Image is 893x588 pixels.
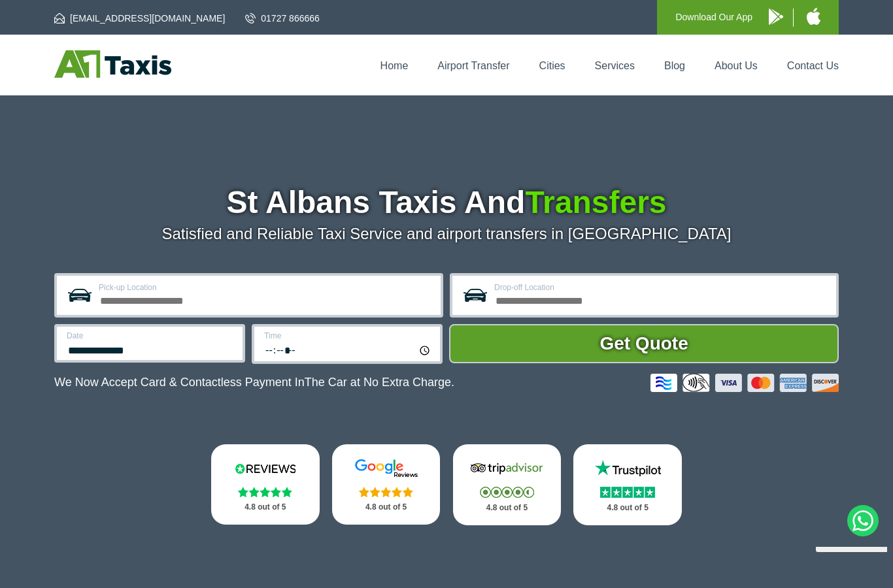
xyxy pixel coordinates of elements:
[54,12,225,25] a: [EMAIL_ADDRESS][DOMAIN_NAME]
[595,60,635,71] a: Services
[811,547,887,582] iframe: chat widget
[346,499,426,515] p: 4.8 out of 5
[54,225,839,243] p: Satisfied and Reliable Taxi Service and airport transfers in [GEOGRAPHIC_DATA]
[245,12,320,25] a: 01727 866666
[264,332,432,340] label: Time
[650,374,839,392] img: Credit And Debit Cards
[453,444,562,525] a: Tripadvisor Stars 4.8 out of 5
[467,500,547,516] p: 4.8 out of 5
[238,487,292,497] img: Stars
[769,8,783,25] img: A1 Taxis Android App
[787,60,839,71] a: Contact Us
[480,487,534,498] img: Stars
[525,185,666,220] span: Transfers
[211,444,320,525] a: Reviews.io Stars 4.8 out of 5
[54,376,454,389] p: We Now Accept Card & Contactless Payment In
[467,459,546,478] img: Tripadvisor
[539,60,565,71] a: Cities
[807,8,820,25] img: A1 Taxis iPhone App
[588,459,667,478] img: Trustpilot
[359,487,413,497] img: Stars
[675,9,752,25] p: Download Our App
[305,376,454,389] span: The Car at No Extra Charge.
[573,444,682,525] a: Trustpilot Stars 4.8 out of 5
[347,459,426,478] img: Google
[437,60,509,71] a: Airport Transfer
[449,324,839,363] button: Get Quote
[588,500,667,516] p: 4.8 out of 5
[54,187,839,218] h1: St Albans Taxis And
[332,444,441,525] a: Google Stars 4.8 out of 5
[494,284,828,291] label: Drop-off Location
[226,499,305,515] p: 4.8 out of 5
[99,284,433,291] label: Pick-up Location
[600,487,655,498] img: Stars
[380,60,409,71] a: Home
[715,60,758,71] a: About Us
[54,50,171,78] img: A1 Taxis St Albans LTD
[67,332,235,340] label: Date
[664,60,685,71] a: Blog
[226,459,305,478] img: Reviews.io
